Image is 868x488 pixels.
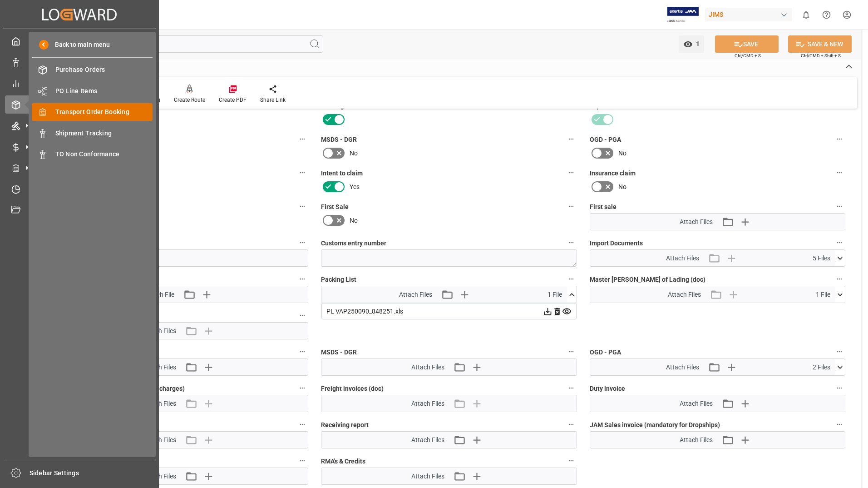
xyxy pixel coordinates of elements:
span: Attach Files [668,290,701,299]
button: Import Documents [833,237,845,249]
span: Attach Files [143,399,176,408]
button: Intent to claim [565,167,577,179]
span: Attach Files [666,254,699,263]
span: MSDS - DGR [321,348,357,357]
span: Insurance claim [590,169,636,178]
a: Purchase Orders [32,61,153,79]
button: MSDS - DGR [565,133,577,145]
button: Shipping Letter of Instructions [296,273,308,285]
button: open menu [679,35,704,53]
span: OGD - PGA [590,135,621,144]
span: Attach Files [143,435,176,445]
a: PO Line Items [32,82,153,100]
span: First Sale [321,202,349,212]
span: Attach Files [411,399,444,408]
span: Import Documents [590,239,643,248]
span: Attach Files [143,326,176,336]
a: Data Management [5,53,154,71]
button: Claim documents [296,418,308,430]
span: 5 Files [813,254,830,263]
span: Transport Order Booking [55,107,153,117]
span: RMA's & Credits [321,457,365,466]
span: Attach Files [399,290,432,299]
a: Transport Order Booking [32,103,153,121]
span: Attach Files [680,217,713,227]
span: Attach Files [411,435,444,445]
span: Attach Files [411,472,444,481]
span: Yes [350,182,360,192]
span: Freight invoices (doc) [321,384,384,393]
span: Attach Files [666,363,699,372]
div: Create PDF [219,96,247,104]
a: My Cockpit [5,32,154,50]
button: SAVE & NEW [788,35,852,53]
span: First sale [590,202,616,212]
span: JAM Sales invoice (mandatory for Dropships) [590,420,720,430]
span: No [350,216,358,225]
span: Purchase Orders [55,65,153,75]
a: Document Management [5,201,154,219]
button: Freight invoices (doc) [565,382,577,394]
span: Attach Files [143,472,176,481]
button: Invoice from the Supplier (doc) [296,309,308,321]
button: Receiving report [565,418,577,430]
button: SAVE [715,35,779,53]
button: Master [PERSON_NAME] of Lading (doc) [833,273,845,285]
a: Timeslot Management V2 [5,180,154,198]
button: First Sale [565,200,577,212]
div: JIMS [705,8,792,21]
button: Receiving report [296,167,308,179]
button: Help Center [816,5,837,25]
button: Preferential tariff [296,346,308,358]
span: Intent to claim [321,169,363,178]
a: Shipment Tracking [32,124,153,142]
div: Share Link [260,96,286,104]
button: Quote (Freight and/or any additional charges) [296,382,308,394]
span: Attach Files [680,399,713,408]
span: No [350,149,358,158]
button: Insurance claim [833,167,845,179]
a: My Reports [5,75,154,92]
a: TO Non Conformance [32,145,153,163]
span: Customs entry number [321,239,386,248]
span: Attach File [144,290,174,299]
span: Back to main menu [49,40,110,50]
button: RMA's & Credits [565,455,577,467]
button: Duty invoice [833,382,845,394]
span: TO Non Conformance [55,149,153,159]
span: Attach Files [680,435,713,445]
button: Proof of Delivery (POD) [296,455,308,467]
button: Packing List [565,273,577,285]
span: Receiving report [321,420,369,430]
span: Attach Files [411,363,444,372]
button: show 0 new notifications [796,5,816,25]
span: Master [PERSON_NAME] of Lading (doc) [590,275,705,284]
span: OGD - PGA [590,348,621,357]
img: Exertis%20JAM%20-%20Email%20Logo.jpg_1722504956.jpg [667,7,699,23]
button: OGD - PGA [833,346,845,358]
span: Packing List [321,275,356,284]
span: Ctrl/CMD + S [735,52,761,59]
button: Customs documents sent to broker [296,133,308,145]
button: First sale [833,200,845,212]
input: DD-MM-YYYY [53,249,308,267]
span: Sidebar Settings [30,468,155,478]
button: Customs clearance date [296,237,308,249]
div: PL VAP250090_848251.xls [326,307,571,316]
span: MSDS - DGR [321,135,357,144]
button: MSDS - DGR [565,346,577,358]
button: JIMS [705,6,796,23]
div: Create Route [174,96,205,104]
button: JAM Sales invoice (mandatory for Dropships) [833,418,845,430]
span: 1 [693,40,700,47]
span: Shipment Tracking [55,129,153,138]
span: 2 Files [813,363,830,372]
span: 1 File [816,290,830,299]
span: Duty invoice [590,384,625,393]
span: No [618,182,626,192]
span: PO Line Items [55,86,153,96]
input: Search Fields [42,35,323,53]
span: Attach Files [143,363,176,372]
span: No [618,149,626,158]
button: OGD - PGA [833,133,845,145]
